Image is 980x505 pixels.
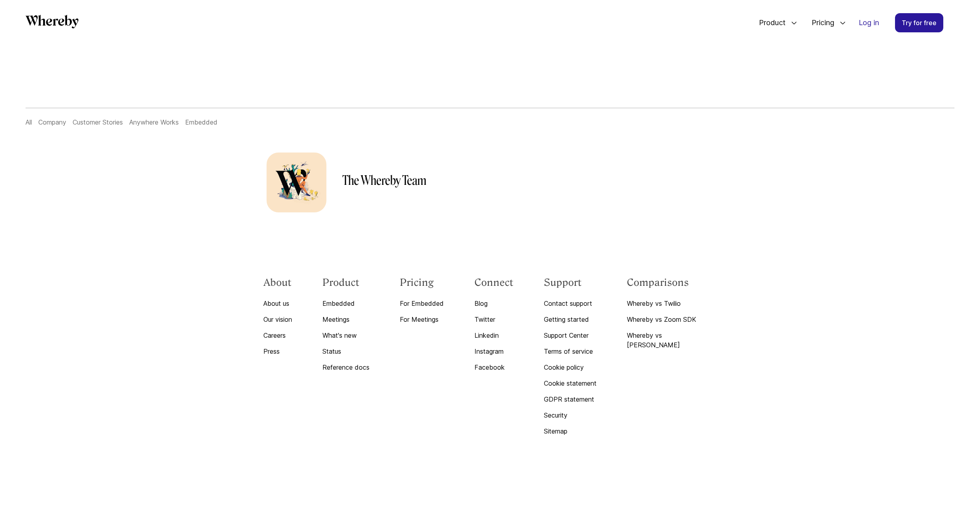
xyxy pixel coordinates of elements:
h3: Product [322,276,369,289]
a: Press [263,347,292,356]
a: Customer Stories [73,118,123,126]
span: Product [751,10,788,36]
h3: Connect [474,276,514,289]
a: Linkedin [474,331,514,340]
a: Anywhere Works [129,118,179,126]
a: Facebook [474,362,514,372]
a: What's new [322,331,369,340]
a: Getting started [544,315,597,324]
a: Our vision [263,315,292,324]
a: Whereby vs Twilio [627,299,717,308]
a: Embedded [322,299,369,308]
a: About us [263,299,292,308]
a: Try for free [895,13,943,32]
a: For Meetings [400,315,444,324]
a: Cookie policy [544,362,597,372]
h3: Comparisons [627,276,717,289]
h1: The Whereby Team [342,174,426,188]
a: Whereby vs [PERSON_NAME] [627,331,717,350]
span: Pricing [804,10,836,36]
a: For Embedded [400,299,444,308]
a: Sitemap [544,426,597,436]
a: Blog [474,299,514,308]
a: Reference docs [322,362,369,372]
a: Log in [852,14,885,32]
a: All [26,118,32,126]
a: Meetings [322,315,369,324]
a: Twitter [474,315,514,324]
a: Terms of service [544,347,597,356]
svg: Whereby [26,15,79,28]
h3: Pricing [400,276,444,289]
a: Status [322,347,369,356]
a: Instagram [474,347,514,356]
a: Support Center [544,331,597,340]
a: GDPR statement [544,394,597,404]
a: Whereby [26,15,79,31]
a: Company [38,118,66,126]
a: Whereby vs Zoom SDK [627,315,717,324]
h3: About [263,276,292,289]
a: Security [544,410,597,420]
a: Contact support [544,299,597,308]
a: Careers [263,331,292,340]
h3: Support [544,276,597,289]
a: Embedded [185,118,217,126]
a: Cookie statement [544,378,597,388]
